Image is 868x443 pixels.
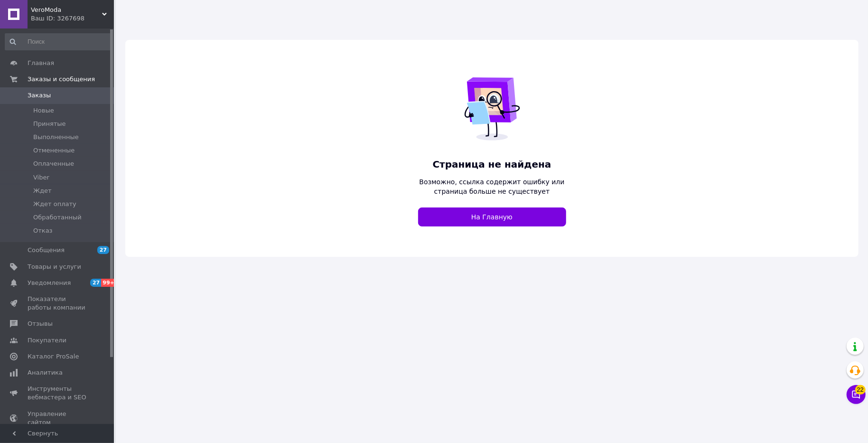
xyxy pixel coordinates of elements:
span: 22 [855,385,866,395]
span: Каталог ProSale [28,352,79,361]
span: Ждет оплату [33,200,76,208]
span: Страница не найдена [418,158,566,171]
button: Чат с покупателем22 [847,385,866,404]
span: Покупатели [28,336,66,345]
span: 99+ [101,279,117,287]
span: 27 [90,279,101,287]
span: Отказ [33,226,53,235]
span: Заказы и сообщения [28,75,95,84]
span: Заказы [28,91,51,100]
span: 27 [97,246,109,254]
span: Аналитика [28,368,63,377]
span: Уведомления [28,279,71,287]
div: Ваш ID: 3267698 [31,14,114,23]
span: VeroModa [31,6,102,14]
a: На Главную [418,207,566,226]
span: Главная [28,59,54,67]
span: Viber [33,173,49,182]
span: Возможно, ссылка содержит ошибку или страница больше не существует [418,177,566,196]
span: Ждет [33,187,52,195]
span: Выполненные [33,133,79,141]
span: Принятые [33,120,66,128]
span: Оплаченные [33,160,74,168]
span: Обработанный [33,213,82,222]
span: Новые [33,106,54,115]
span: Товары и услуги [28,263,81,271]
span: Отмененные [33,146,75,155]
span: Управление сайтом [28,410,88,427]
input: Поиск [5,33,112,50]
span: Отзывы [28,320,53,328]
span: Показатели работы компании [28,295,88,312]
span: Инструменты вебмастера и SEO [28,385,88,402]
span: Сообщения [28,246,65,254]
